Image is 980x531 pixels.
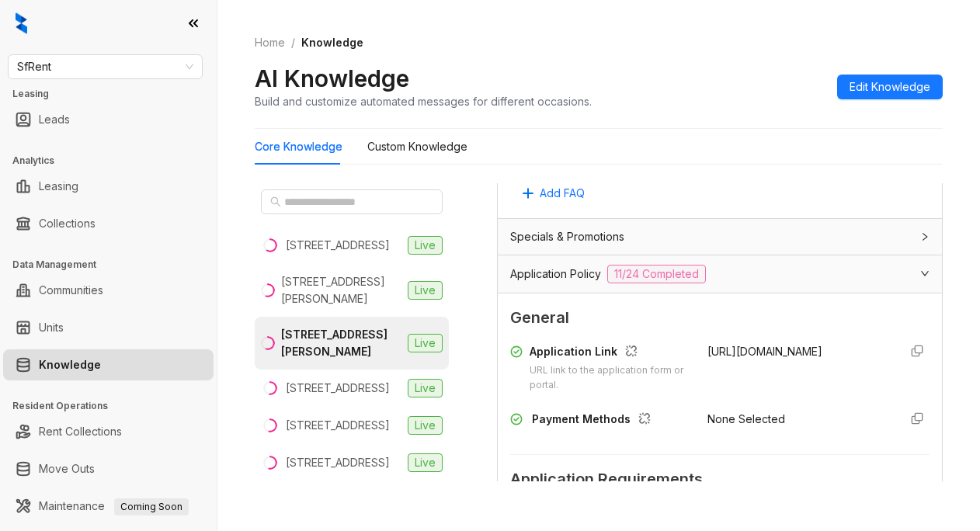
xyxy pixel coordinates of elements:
div: Specials & Promotions [498,219,942,255]
img: logo [16,12,27,34]
a: Leads [39,104,70,135]
span: Coming Soon [114,498,189,515]
button: Edit Knowledge [837,75,943,99]
div: [STREET_ADDRESS][PERSON_NAME] [281,273,401,307]
a: Home [252,34,288,51]
h3: Leasing [12,87,217,101]
li: / [291,34,295,51]
li: Collections [3,208,214,239]
div: [STREET_ADDRESS] [286,237,390,254]
div: Payment Methods [532,411,657,431]
span: None Selected [707,412,785,425]
a: Communities [39,275,103,306]
h3: Resident Operations [12,399,217,413]
div: URL link to the application form or portal. [530,363,689,393]
span: Knowledge [301,36,363,49]
span: Live [408,334,443,352]
span: [URL][DOMAIN_NAME] [707,345,822,358]
div: [STREET_ADDRESS] [286,417,390,434]
a: Rent Collections [39,416,122,447]
li: Knowledge [3,349,214,380]
div: Custom Knowledge [367,138,467,155]
button: Add FAQ [510,181,597,206]
span: Live [408,236,443,255]
span: Application Policy [510,265,601,283]
h3: Analytics [12,154,217,168]
a: Collections [39,208,96,239]
span: General [510,306,930,330]
li: Rent Collections [3,416,214,447]
div: Build and customize automated messages for different occasions. [255,93,592,109]
div: [STREET_ADDRESS][PERSON_NAME] [281,326,401,360]
a: Units [39,312,64,343]
div: Application Link [530,343,689,363]
span: Live [408,453,443,472]
span: Specials & Promotions [510,228,624,245]
span: Live [408,379,443,397]
span: search [270,196,281,207]
li: Move Outs [3,453,214,484]
span: Edit Knowledge [850,78,930,95]
div: Core Knowledge [255,138,342,155]
a: Move Outs [39,453,95,484]
div: [STREET_ADDRESS] [286,454,390,471]
span: Application Requirements [510,467,930,491]
li: Leasing [3,171,214,202]
span: collapsed [920,232,930,241]
span: 11/24 Completed [607,265,706,283]
span: Add FAQ [540,185,585,202]
h3: Data Management [12,258,217,272]
div: Application Policy11/24 Completed [498,255,942,293]
a: Knowledge [39,349,101,380]
a: Leasing [39,171,78,202]
span: Live [408,281,443,300]
li: Units [3,312,214,343]
span: Live [408,416,443,435]
span: expanded [920,269,930,278]
li: Leads [3,104,214,135]
h2: AI Knowledge [255,64,409,93]
li: Maintenance [3,491,214,522]
div: [STREET_ADDRESS] [286,380,390,397]
li: Communities [3,275,214,306]
span: SfRent [17,55,193,78]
